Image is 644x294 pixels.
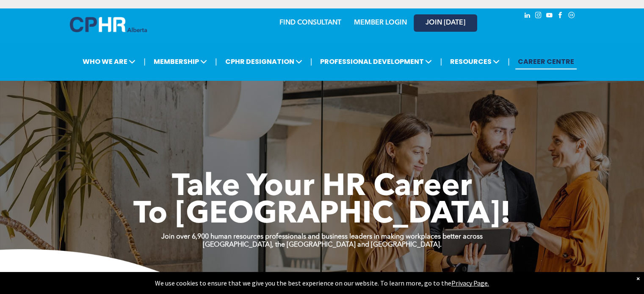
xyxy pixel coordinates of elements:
li: | [215,53,217,70]
strong: [GEOGRAPHIC_DATA], the [GEOGRAPHIC_DATA] and [GEOGRAPHIC_DATA]. [203,242,442,248]
a: JOIN [DATE] [414,14,477,32]
a: facebook [556,11,565,22]
a: MEMBER LOGIN [354,19,407,26]
a: instagram [534,11,543,22]
span: MEMBERSHIP [151,54,210,69]
span: WHO WE ARE [80,54,138,69]
span: PROFESSIONAL DEVELOPMENT [318,54,434,69]
li: | [144,53,146,70]
li: | [310,53,312,70]
span: RESOURCES [448,54,502,69]
li: | [440,53,442,70]
span: JOIN [DATE] [426,19,465,27]
a: linkedin [523,11,532,22]
a: Social network [567,11,576,22]
a: Privacy Page. [451,279,489,287]
li: | [508,53,510,70]
a: youtube [545,11,554,22]
a: FIND CONSULTANT [279,19,341,26]
span: CPHR DESIGNATION [223,54,305,69]
strong: Join over 6,900 human resources professionals and business leaders in making workplaces better ac... [161,234,483,240]
span: Take Your HR Career [172,172,472,203]
span: To [GEOGRAPHIC_DATA]! [133,200,511,230]
a: CAREER CENTRE [515,54,577,69]
div: Dismiss notification [636,274,640,283]
img: A blue and white logo for cp alberta [70,17,147,32]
